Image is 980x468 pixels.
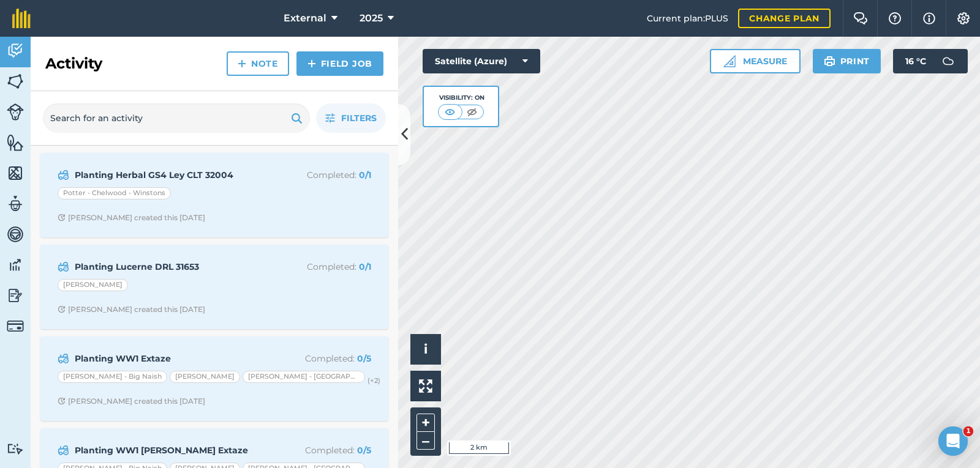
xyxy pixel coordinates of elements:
[359,261,371,272] strong: 0 / 1
[58,168,69,182] img: svg+xml;base64,PD94bWwgdmVyc2lvbj0iMS4wIiBlbmNvZGluZz0idXRmLTgiPz4KPCEtLSBHZW5lcmF0b3I6IEFkb2JlIE...
[7,42,24,60] img: svg+xml;base64,PD94bWwgdmVyc2lvbj0iMS4wIiBlbmNvZGluZz0idXRmLTgiPz4KPCEtLSBHZW5lcmF0b3I6IEFkb2JlIE...
[963,426,973,436] span: 1
[647,12,728,25] span: Current plan : PLUS
[360,11,383,26] span: 2025
[58,213,205,223] div: [PERSON_NAME] created this [DATE]
[48,160,381,230] a: Planting Herbal GS4 Ley CLT 32004Completed: 0/1Potter - Chelwood - WinstonsClock with arrow point...
[417,432,435,450] button: –
[58,305,205,314] div: [PERSON_NAME] created this [DATE]
[296,51,383,76] a: Field Job
[464,106,480,118] img: svg+xml;base64,PHN2ZyB4bWxucz0iaHR0cDovL3d3dy53My5vcmcvMjAwMC9zdmciIHdpZHRoPSI1MCIgaGVpZ2h0PSI0MC...
[291,111,303,125] img: svg+xml;base64,PHN2ZyB4bWxucz0iaHR0cDovL3d3dy53My5vcmcvMjAwMC9zdmciIHdpZHRoPSIxOSIgaGVpZ2h0PSIyNC...
[7,164,24,182] img: svg+xml;base64,PHN2ZyB4bWxucz0iaHR0cDovL3d3dy53My5vcmcvMjAwMC9zdmciIHdpZHRoPSI1NiIgaGVpZ2h0PSI2MC...
[424,341,428,357] span: i
[307,56,316,71] img: svg+xml;base64,PHN2ZyB4bWxucz0iaHR0cDovL3d3dy53My5vcmcvMjAwMC9zdmciIHdpZHRoPSIxNCIgaGVpZ2h0PSIyNC...
[12,9,31,28] img: fieldmargin Logo
[58,397,66,405] img: Clock with arrow pointing clockwise
[357,353,371,364] strong: 0 / 5
[58,259,69,274] img: svg+xml;base64,PD94bWwgdmVyc2lvbj0iMS4wIiBlbmNvZGluZz0idXRmLTgiPz4KPCEtLSBHZW5lcmF0b3I6IEFkb2JlIE...
[367,376,380,385] small: (+ 2 )
[284,11,326,26] span: External
[58,305,66,313] img: Clock with arrow pointing clockwise
[274,352,371,365] p: Completed :
[243,371,365,383] div: [PERSON_NAME] - [GEOGRAPHIC_DATA]
[7,103,24,121] img: svg+xml;base64,PD94bWwgdmVyc2lvbj0iMS4wIiBlbmNvZGluZz0idXRmLTgiPz4KPCEtLSBHZW5lcmF0b3I6IEFkb2JlIE...
[58,443,69,458] img: svg+xml;base64,PD94bWwgdmVyc2lvbj0iMS4wIiBlbmNvZGluZz0idXRmLTgiPz4KPCEtLSBHZW5lcmF0b3I6IEFkb2JlIE...
[710,49,801,73] button: Measure
[359,169,371,180] strong: 0 / 1
[738,9,831,28] a: Change plan
[58,396,205,406] div: [PERSON_NAME] created this [DATE]
[442,106,458,118] img: svg+xml;base64,PHN2ZyB4bWxucz0iaHR0cDovL3d3dy53My5vcmcvMjAwMC9zdmciIHdpZHRoPSI1MCIgaGVpZ2h0PSI0MC...
[423,49,540,73] button: Satellite (Azure)
[75,260,269,273] strong: Planting Lucerne DRL 31653
[813,49,881,73] button: Print
[938,426,968,456] iframe: Intercom live chat
[893,49,968,73] button: 16 °C
[274,260,371,273] p: Completed :
[905,49,926,73] span: 16 ° C
[238,56,246,71] img: svg+xml;base64,PHN2ZyB4bWxucz0iaHR0cDovL3d3dy53My5vcmcvMjAwMC9zdmciIHdpZHRoPSIxNCIgaGVpZ2h0PSIyNC...
[7,195,24,213] img: svg+xml;base64,PD94bWwgdmVyc2lvbj0iMS4wIiBlbmNvZGluZz0idXRmLTgiPz4KPCEtLSBHZW5lcmF0b3I6IEFkb2JlIE...
[43,103,310,133] input: Search for an activity
[923,11,935,26] img: svg+xml;base64,PHN2ZyB4bWxucz0iaHR0cDovL3d3dy53My5vcmcvMjAwMC9zdmciIHdpZHRoPSIxNyIgaGVpZ2h0PSIxNy...
[7,256,24,274] img: svg+xml;base64,PD94bWwgdmVyc2lvbj0iMS4wIiBlbmNvZGluZz0idXRmLTgiPz4KPCEtLSBHZW5lcmF0b3I6IEFkb2JlIE...
[75,352,269,365] strong: Planting WW1 Extaze
[419,379,432,393] img: Four arrows, one pointing top left, one top right, one bottom right and the last bottom left
[170,371,240,383] div: [PERSON_NAME]
[888,12,902,24] img: A question mark icon
[341,111,377,125] span: Filters
[316,103,386,133] button: Filters
[58,187,171,199] div: Potter - Chelwood - Winstons
[357,445,371,456] strong: 0 / 5
[936,49,960,73] img: svg+xml;base64,PD94bWwgdmVyc2lvbj0iMS4wIiBlbmNvZGluZz0idXRmLTgiPz4KPCEtLSBHZW5lcmF0b3I6IEFkb2JlIE...
[438,93,484,103] div: Visibility: On
[274,444,371,457] p: Completed :
[227,51,289,76] a: Note
[853,12,868,24] img: Two speech bubbles overlapping with the left bubble in the forefront
[410,334,441,365] button: i
[48,252,381,322] a: Planting Lucerne DRL 31653Completed: 0/1[PERSON_NAME]Clock with arrow pointing clockwise[PERSON_N...
[417,414,435,432] button: +
[274,168,371,182] p: Completed :
[58,214,66,221] img: Clock with arrow pointing clockwise
[723,55,736,67] img: Ruler icon
[7,133,24,152] img: svg+xml;base64,PHN2ZyB4bWxucz0iaHR0cDovL3d3dy53My5vcmcvMjAwMC9zdmciIHdpZHRoPSI1NiIgaGVpZ2h0PSI2MC...
[48,344,381,414] a: Planting WW1 ExtazeCompleted: 0/5[PERSON_NAME] - Big Naish[PERSON_NAME][PERSON_NAME] - [GEOGRAPHI...
[7,225,24,243] img: svg+xml;base64,PD94bWwgdmVyc2lvbj0iMS4wIiBlbmNvZGluZz0idXRmLTgiPz4KPCEtLSBHZW5lcmF0b3I6IEFkb2JlIE...
[45,54,102,73] h2: Activity
[75,444,269,457] strong: Planting WW1 [PERSON_NAME] Extaze
[7,318,24,335] img: svg+xml;base64,PD94bWwgdmVyc2lvbj0iMS4wIiBlbmNvZGluZz0idXRmLTgiPz4KPCEtLSBHZW5lcmF0b3I6IEFkb2JlIE...
[58,279,128,291] div: [PERSON_NAME]
[956,12,971,24] img: A cog icon
[7,72,24,91] img: svg+xml;base64,PHN2ZyB4bWxucz0iaHR0cDovL3d3dy53My5vcmcvMjAwMC9zdmciIHdpZHRoPSI1NiIgaGVpZ2h0PSI2MC...
[58,351,69,366] img: svg+xml;base64,PD94bWwgdmVyc2lvbj0iMS4wIiBlbmNvZGluZz0idXRmLTgiPz4KPCEtLSBHZW5lcmF0b3I6IEFkb2JlIE...
[75,168,269,182] strong: Planting Herbal GS4 Ley CLT 32004
[7,443,24,455] img: svg+xml;base64,PD94bWwgdmVyc2lvbj0iMS4wIiBlbmNvZGluZz0idXRmLTgiPz4KPCEtLSBHZW5lcmF0b3I6IEFkb2JlIE...
[58,371,167,383] div: [PERSON_NAME] - Big Naish
[824,54,835,69] img: svg+xml;base64,PHN2ZyB4bWxucz0iaHR0cDovL3d3dy53My5vcmcvMjAwMC9zdmciIHdpZHRoPSIxOSIgaGVpZ2h0PSIyNC...
[7,286,24,305] img: svg+xml;base64,PD94bWwgdmVyc2lvbj0iMS4wIiBlbmNvZGluZz0idXRmLTgiPz4KPCEtLSBHZW5lcmF0b3I6IEFkb2JlIE...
